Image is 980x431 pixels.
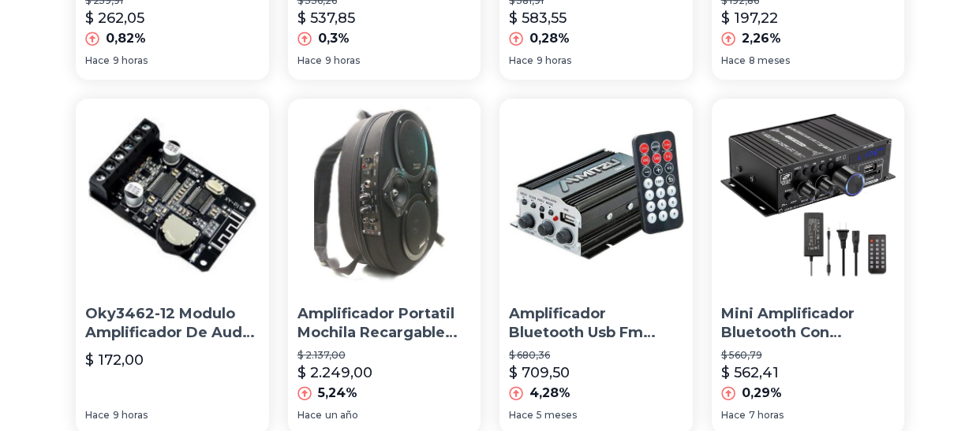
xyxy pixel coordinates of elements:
[749,54,790,67] span: 8 meses
[509,349,683,362] p: $ 680,36
[721,54,746,67] span: Hace
[325,409,358,422] span: un año
[85,304,260,344] p: Oky3462-12 Modulo Amplificador De Audio Bluetooth 10/15/20w
[529,29,570,48] p: 0,28%
[113,409,148,422] span: 9 horas
[509,304,683,344] p: Amplificador Bluetooth Usb Fm Control Auto Moto Mitzu 76
[106,29,146,48] p: 0,82%
[537,409,577,422] span: 5 meses
[712,98,905,292] img: Mini Amplificador Bluetooth Con Adaptador De Corriente
[113,54,148,67] span: 9 horas
[749,409,784,422] span: 7 horas
[297,362,372,384] p: $ 2.249,00
[537,54,571,67] span: 9 horas
[529,384,570,403] p: 4,28%
[318,384,357,403] p: 5,24%
[85,7,144,29] p: $ 262,05
[509,7,567,29] p: $ 583,55
[297,409,322,422] span: Hace
[325,54,360,67] span: 9 horas
[85,54,110,67] span: Hace
[721,362,779,384] p: $ 562,41
[499,98,693,292] img: Amplificador Bluetooth Usb Fm Control Auto Moto Mitzu 76
[509,54,533,67] span: Hace
[85,349,144,371] p: $ 172,00
[297,304,472,344] p: Amplificador Portatil Mochila Recargable 800w Bluetooth
[721,304,896,344] p: Mini Amplificador Bluetooth Con Adaptador De Corriente
[297,54,322,67] span: Hace
[297,7,355,29] p: $ 537,85
[85,409,110,422] span: Hace
[721,409,746,422] span: Hace
[742,29,781,48] p: 2,26%
[509,409,533,422] span: Hace
[318,29,350,48] p: 0,3%
[721,349,896,362] p: $ 560,79
[297,349,472,362] p: $ 2.137,00
[76,98,269,292] img: Oky3462-12 Modulo Amplificador De Audio Bluetooth 10/15/20w
[509,362,570,384] p: $ 709,50
[288,98,481,292] img: Amplificador Portatil Mochila Recargable 800w Bluetooth
[721,7,778,29] p: $ 197,22
[742,384,782,403] p: 0,29%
